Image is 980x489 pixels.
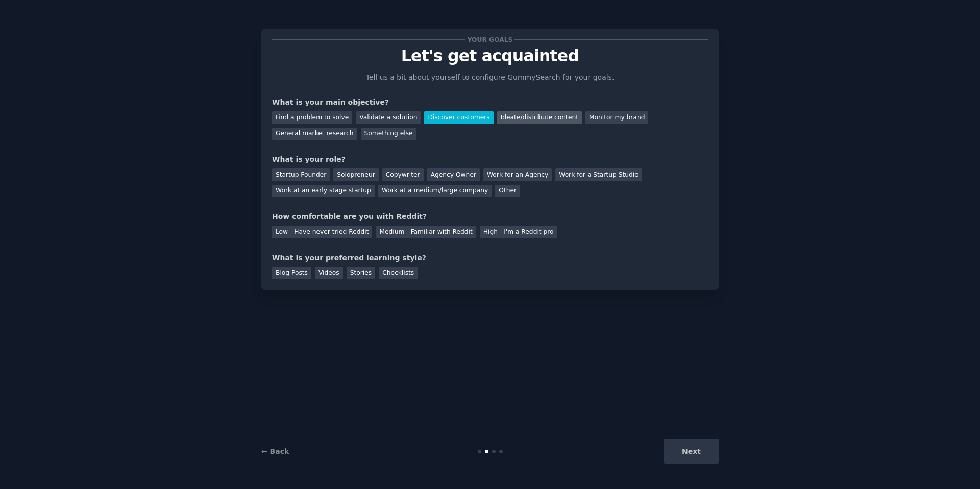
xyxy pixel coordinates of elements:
[585,111,648,124] div: Monitor my brand
[272,97,708,108] div: What is your main objective?
[361,128,416,140] div: Something else
[480,226,557,238] div: High - I'm a Reddit pro
[272,111,352,124] div: Find a problem to solve
[465,34,514,45] span: Your goals
[555,168,642,181] div: Work for a Startup Studio
[272,253,708,263] div: What is your preferred learning style?
[424,111,493,124] div: Discover customers
[379,267,418,280] div: Checklists
[382,168,424,181] div: Copywriter
[376,226,476,238] div: Medium - Familiar with Reddit
[261,447,289,455] a: ← Back
[272,267,311,280] div: Blog Posts
[356,111,421,124] div: Validate a solution
[495,185,520,198] div: Other
[483,168,552,181] div: Work for an Agency
[272,128,357,140] div: General market research
[272,211,708,222] div: How comfortable are you with Reddit?
[347,267,375,280] div: Stories
[272,168,330,181] div: Startup Founder
[361,72,619,83] p: Tell us a bit about yourself to configure GummySearch for your goals.
[378,185,492,198] div: Work at a medium/large company
[272,226,372,238] div: Low - Have never tried Reddit
[333,168,378,181] div: Solopreneur
[272,185,375,198] div: Work at an early stage startup
[315,267,343,280] div: Videos
[272,154,708,165] div: What is your role?
[272,47,708,65] p: Let's get acquainted
[427,168,480,181] div: Agency Owner
[497,111,582,124] div: Ideate/distribute content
